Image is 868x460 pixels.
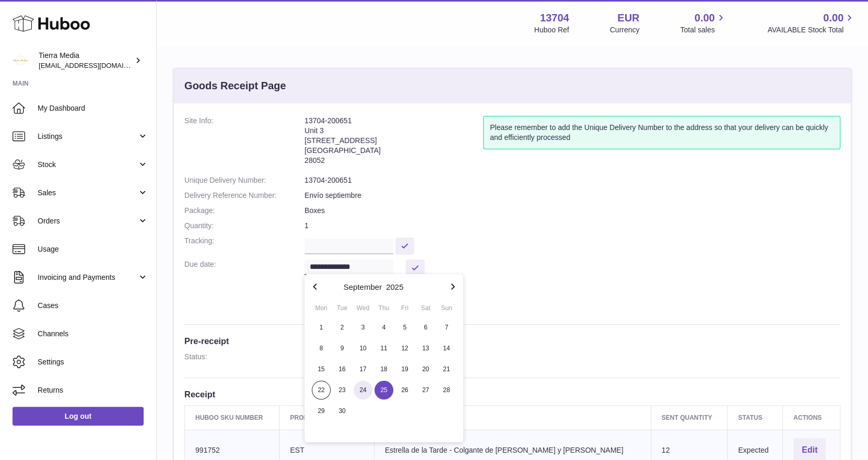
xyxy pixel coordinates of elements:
[312,339,331,358] span: 8
[415,338,436,359] button: 13
[38,132,137,141] span: Listings
[312,318,331,337] span: 1
[304,206,840,216] dd: Boxes
[416,381,435,399] span: 27
[311,303,332,313] div: Mon
[394,303,415,313] div: Fri
[728,405,783,430] th: Status
[767,11,855,35] a: 0.00 AVAILABLE Stock Total
[333,402,351,420] span: 30
[353,317,373,338] button: 3
[354,318,372,337] span: 3
[680,25,726,35] span: Total sales
[374,381,393,399] span: 25
[332,400,353,421] button: 30
[38,188,137,198] span: Sales
[437,360,456,379] span: 21
[373,317,394,338] button: 4
[332,338,353,359] button: 9
[823,11,843,25] span: 0.00
[311,338,332,359] button: 8
[184,206,304,216] dt: Package:
[38,244,148,254] span: Usage
[184,221,304,231] dt: Quantity:
[332,359,353,380] button: 16
[184,79,286,93] h3: Goods Receipt Page
[374,360,393,379] span: 18
[304,175,840,185] dd: 13704-200651
[783,405,840,430] th: Actions
[373,338,394,359] button: 11
[312,402,331,420] span: 29
[374,339,393,358] span: 11
[436,380,457,400] button: 28
[437,318,456,337] span: 7
[416,339,435,358] span: 13
[394,338,415,359] button: 12
[312,360,331,379] span: 15
[415,380,436,400] button: 27
[38,273,137,282] span: Invoicing and Payments
[344,283,382,291] button: September
[184,352,304,362] dt: Status:
[416,318,435,337] span: 6
[185,405,279,430] th: Huboo SKU Number
[39,51,133,70] div: Tierra Media
[415,359,436,380] button: 20
[354,360,372,379] span: 17
[436,338,457,359] button: 14
[304,221,840,231] dd: 1
[395,318,414,337] span: 5
[437,339,456,358] span: 14
[483,116,840,149] div: Please remember to add the Unique Delivery Number to the address so that your delivery can be qui...
[332,380,353,400] button: 23
[395,339,414,358] span: 12
[311,359,332,380] button: 15
[184,260,304,277] dt: Due date:
[534,25,569,35] div: Huboo Ref
[333,318,351,337] span: 2
[374,318,393,337] span: 4
[332,317,353,338] button: 2
[374,405,651,430] th: Product title
[373,303,394,313] div: Thu
[184,191,304,200] dt: Delivery Reference Number:
[184,335,840,347] h3: Pre-receipt
[394,317,415,338] button: 5
[695,11,715,25] span: 0.00
[333,339,351,358] span: 9
[354,381,372,399] span: 24
[304,352,840,362] dd: Expected
[394,380,415,400] button: 26
[395,381,414,399] span: 26
[184,175,304,185] dt: Unique Delivery Number:
[767,25,855,35] span: AVAILABLE Stock Total
[13,53,28,68] img: hola.tierramedia@gmail.com
[184,388,840,400] h3: Receipt
[437,381,456,399] span: 28
[311,317,332,338] button: 1
[353,303,373,313] div: Wed
[304,191,840,200] dd: Envío septiembre
[415,303,436,313] div: Sat
[436,359,457,380] button: 21
[416,360,435,379] span: 20
[38,385,148,395] span: Returns
[610,25,640,35] div: Currency
[312,381,331,399] span: 22
[353,338,373,359] button: 10
[304,116,483,170] address: 13704-200651 Unit 3 [STREET_ADDRESS] [GEOGRAPHIC_DATA] 28052
[38,329,148,339] span: Channels
[279,405,374,430] th: Product Identifier
[184,236,304,254] dt: Tracking:
[386,283,403,291] button: 2025
[38,103,148,113] span: My Dashboard
[651,405,728,430] th: Sent Quantity
[353,380,373,400] button: 24
[540,11,569,25] strong: 13704
[333,381,351,399] span: 23
[415,317,436,338] button: 6
[38,216,137,226] span: Orders
[184,116,304,170] dt: Site Info:
[373,359,394,380] button: 18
